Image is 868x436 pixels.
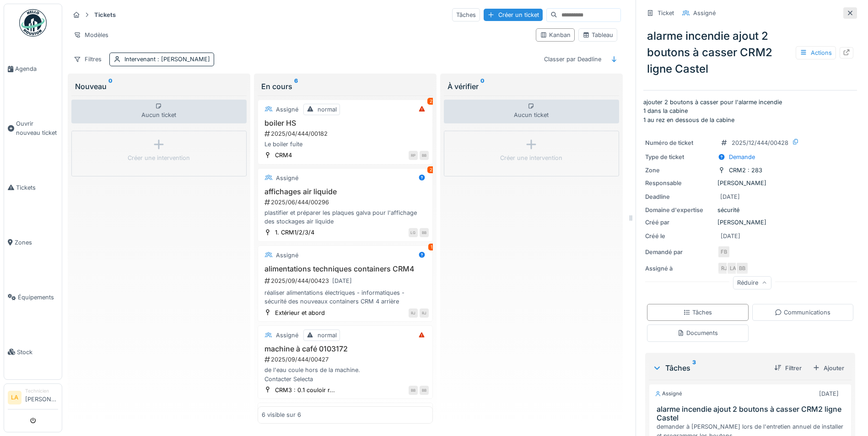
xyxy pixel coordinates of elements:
div: 2025/09/444/00427 [264,355,429,364]
div: Tâches [652,362,767,373]
div: 2 [427,166,435,173]
div: BB [409,386,418,395]
div: RJ [409,308,418,318]
div: Technicien [25,388,58,394]
div: [DATE] [720,192,740,201]
div: Modèles [70,28,113,42]
a: Zones [4,215,62,270]
div: Aucun ticket [444,100,619,123]
span: Tickets [16,183,58,192]
span: Stock [17,348,58,356]
span: Agenda [15,64,58,73]
div: réaliser alimentations électriques - informatiques - sécurité des nouveaux containers CRM 4 arrière [262,288,429,306]
div: Demande [729,153,755,161]
div: Kanban [540,31,571,39]
div: Réduire [733,276,771,289]
div: BB [736,262,749,275]
div: 2025/06/444/00296 [264,198,429,207]
div: RJ [420,308,429,318]
div: Créé le [645,232,714,240]
sup: 0 [108,81,113,92]
div: Responsable [645,179,714,187]
img: Badge_color-CXgf-gQk.svg [19,9,47,37]
div: Tableau [582,31,613,39]
a: LA Technicien[PERSON_NAME] [8,388,58,409]
div: En cours [261,81,429,92]
div: Actions [796,46,836,59]
div: LG [409,228,418,237]
div: Tâches [452,8,480,21]
div: Assigné [276,331,298,340]
h3: boiler HS [262,119,429,128]
div: [DATE] [721,232,740,240]
sup: 6 [294,81,298,92]
h3: machine à café 0103172 [262,345,429,353]
a: Stock [4,324,62,379]
div: Deadline [645,192,714,201]
sup: 0 [480,81,485,92]
div: Filtres [70,53,106,66]
div: À vérifier [447,81,615,92]
div: Demandé par [645,248,714,256]
div: plastifier et préparer les plaques galva pour l'affichage des stockages air liquide [262,208,429,226]
div: 2025/04/444/00182 [264,129,429,138]
div: Aucun ticket [71,100,247,123]
div: normal [318,105,337,114]
span: Équipements [18,293,58,302]
div: Assigné [655,390,682,398]
p: ajouter 2 boutons à casser pour l'alarme incendie 1 dans la cabine 1 au rez en dessous de la cabine [643,98,857,124]
div: Type de ticket [645,153,714,161]
div: FB [717,245,730,258]
div: 2025/12/444/00428 [732,138,788,147]
div: [PERSON_NAME] [645,179,855,187]
div: sécurité [645,206,855,214]
div: BB [420,228,429,237]
div: RP [409,151,418,160]
div: Assigné [276,174,298,182]
div: Créé par [645,218,714,227]
div: LA [727,262,739,275]
div: Assigné [276,251,298,260]
div: RJ [717,262,730,275]
div: Classer par Deadline [540,53,605,66]
div: Assigné à [645,264,714,273]
div: 2025/09/444/00423 [264,275,429,287]
div: Assigné [693,9,716,17]
div: Extérieur et abord [275,308,325,317]
div: de l'eau coule hors de la machine. Contacter Selecta [262,366,429,383]
a: Agenda [4,42,62,96]
div: [DATE] [819,389,839,398]
div: Tâches [683,308,712,317]
a: Équipements [4,270,62,324]
div: 1. CRM1/2/3/4 [275,228,314,237]
div: CRM4 [275,151,292,160]
div: Documents [677,329,718,337]
li: LA [8,391,22,404]
div: 2 [427,98,435,105]
div: Créer une intervention [500,154,562,162]
div: BB [420,151,429,160]
div: Zone [645,166,714,175]
div: 6 visible sur 6 [262,411,301,420]
div: Ajouter [809,362,848,374]
div: Intervenant [124,55,210,64]
li: [PERSON_NAME] [25,388,58,407]
a: Ouvrir nouveau ticket [4,96,62,160]
div: BB [420,386,429,395]
div: Nouveau [75,81,243,92]
div: Domaine d'expertise [645,206,714,214]
div: CRM3 : 0.1 couloir r... [275,386,335,394]
div: 1 [428,244,435,250]
div: Communications [775,308,830,317]
span: Zones [15,238,58,247]
sup: 3 [692,362,696,373]
h3: alimentations techniques containers CRM4 [262,265,429,273]
div: [DATE] [332,276,352,285]
span: Ouvrir nouveau ticket [16,119,58,137]
div: Numéro de ticket [645,138,714,147]
h3: affichages air liquide [262,187,429,196]
div: Créer une intervention [128,154,190,162]
div: normal [318,331,337,340]
div: [PERSON_NAME] [645,218,855,227]
div: Filtrer [771,362,805,374]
